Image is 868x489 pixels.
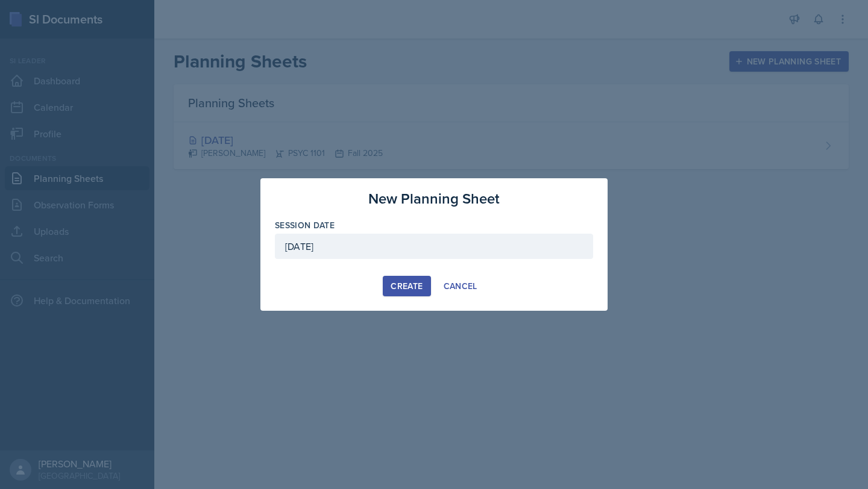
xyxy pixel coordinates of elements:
div: Create [391,281,423,291]
div: Cancel [444,281,477,291]
label: Session Date [275,219,335,231]
button: Cancel [436,276,485,296]
h3: New Planning Sheet [368,188,500,210]
button: Create [383,276,430,296]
